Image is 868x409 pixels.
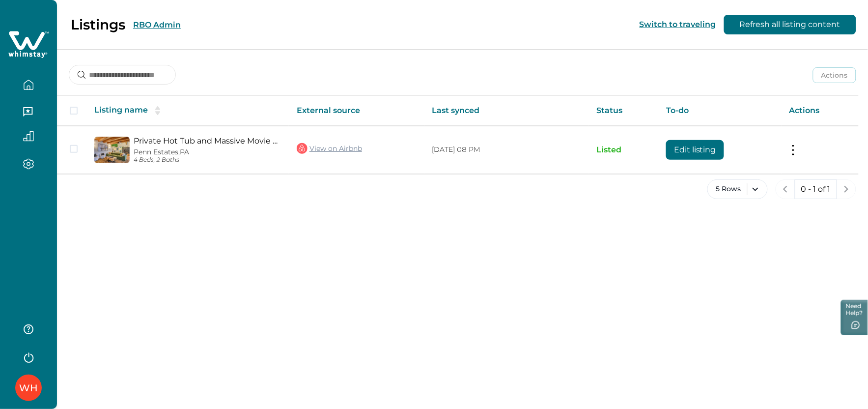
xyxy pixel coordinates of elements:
[134,136,281,146] a: Private Hot Tub and Massive Movie Screen - Stunning Themed Oasis
[289,96,424,126] th: External source
[134,156,281,164] p: 4 Beds, 2 Baths
[596,145,650,155] p: Listed
[133,20,181,29] button: RBO Admin
[666,140,724,160] button: Edit listing
[640,20,716,29] button: Switch to traveling
[795,179,837,199] button: 0 - 1 of 1
[707,179,768,199] button: 5 Rows
[837,179,856,199] button: next page
[297,142,362,155] a: View on Airbnb
[148,106,168,116] button: sorting
[813,67,856,83] button: Actions
[801,184,831,194] p: 0 - 1 of 1
[94,137,130,163] img: propertyImage_Private Hot Tub and Massive Movie Screen - Stunning Themed Oasis
[658,96,782,126] th: To-do
[724,15,856,34] button: Refresh all listing content
[588,96,658,126] th: Status
[424,96,588,126] th: Last synced
[71,16,125,33] p: Listings
[134,148,281,156] p: Penn Estates, PA
[776,179,795,199] button: previous page
[782,96,859,126] th: Actions
[19,376,38,400] div: Whimstay Host
[432,145,581,155] p: [DATE] 08 PM
[86,96,289,126] th: Listing name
